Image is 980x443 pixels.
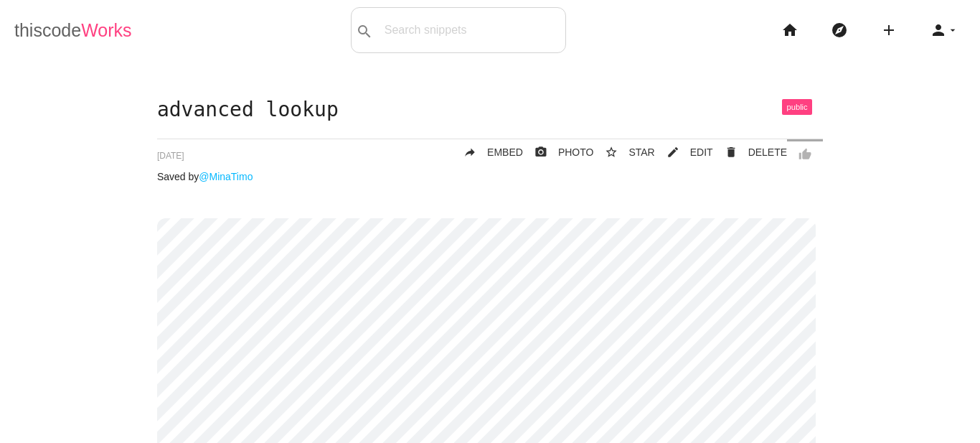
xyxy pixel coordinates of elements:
[725,139,738,165] i: delete
[947,7,958,53] i: arrow_drop_down
[377,15,565,45] input: Search snippets
[534,139,547,165] i: photo_camera
[558,146,594,158] span: PHOTO
[748,146,787,158] span: DELETE
[666,139,679,165] i: mode_edit
[199,171,253,182] a: @MinaTimo
[14,7,132,53] a: thiscodeWorks
[831,7,848,53] i: explore
[781,7,798,53] i: home
[463,139,476,165] i: reply
[930,7,947,53] i: person
[487,146,523,158] span: EMBED
[605,139,618,165] i: star_border
[628,146,654,158] span: STAR
[157,151,184,161] span: [DATE]
[452,139,523,165] a: replyEMBED
[157,99,823,121] h1: advanced lookup
[81,20,131,40] span: Works
[593,139,654,165] button: star_borderSTAR
[523,139,594,165] a: photo_cameraPHOTO
[356,9,373,55] i: search
[880,7,897,53] i: add
[655,139,713,165] a: mode_editEDIT
[713,139,787,165] a: Delete Post
[157,171,823,182] p: Saved by
[352,8,377,52] button: search
[690,146,713,158] span: EDIT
